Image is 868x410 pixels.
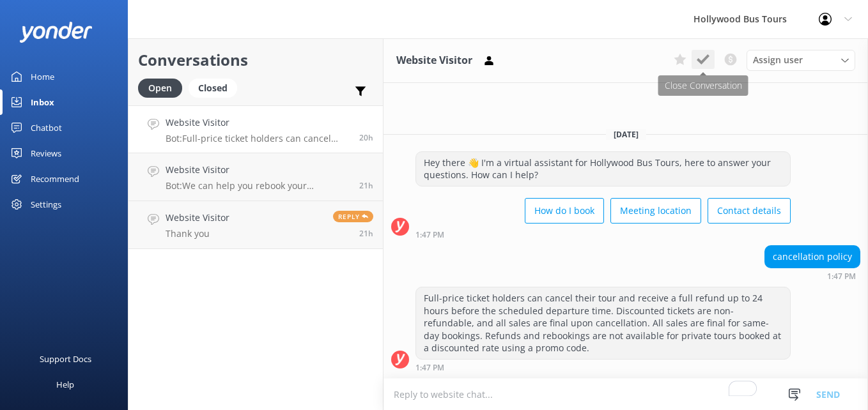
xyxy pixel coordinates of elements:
[764,271,860,280] div: Sep 21 2025 01:47pm (UTC -07:00) America/Tijuana
[359,228,373,239] span: Sep 21 2025 12:47pm (UTC -07:00) America/Tijuana
[128,153,383,201] a: Website VisitorBot:We can help you rebook your reservation and change the pick-up location, provi...
[31,140,61,166] div: Reviews
[610,198,701,224] button: Meeting location
[166,116,350,130] h4: Website Visitor
[31,89,54,115] div: Inbox
[827,273,856,280] strong: 1:47 PM
[396,52,472,69] h3: Website Visitor
[708,198,791,224] button: Contact details
[31,115,62,140] div: Chatbot
[19,22,93,43] img: yonder-white-logo.png
[189,79,237,98] div: Closed
[31,192,61,217] div: Settings
[189,80,244,95] a: Closed
[138,80,189,95] a: Open
[359,180,373,191] span: Sep 21 2025 12:59pm (UTC -07:00) America/Tijuana
[166,133,350,144] p: Bot: Full-price ticket holders can cancel their tour and receive a full refund up to 24 hours bef...
[31,64,54,89] div: Home
[359,132,373,143] span: Sep 21 2025 01:47pm (UTC -07:00) America/Tijuana
[753,53,803,67] span: Assign user
[747,50,855,70] div: Assign User
[166,163,350,177] h4: Website Visitor
[525,198,604,224] button: How do I book
[128,105,383,153] a: Website VisitorBot:Full-price ticket holders can cancel their tour and receive a full refund up t...
[138,48,373,72] h2: Conversations
[333,211,373,222] span: Reply
[128,201,383,249] a: Website VisitorThank youReply21h
[166,211,229,225] h4: Website Visitor
[384,379,868,410] textarea: To enrich screen reader interactions, please activate Accessibility in Grammarly extension settings
[415,231,444,239] strong: 1:47 PM
[416,152,790,186] div: Hey there 👋 I'm a virtual assistant for Hollywood Bus Tours, here to answer your questions. How c...
[31,166,79,192] div: Recommend
[166,180,350,192] p: Bot: We can help you rebook your reservation and change the pick-up location, provided it is done...
[415,364,444,372] strong: 1:47 PM
[166,228,229,239] p: Thank you
[138,79,182,98] div: Open
[416,287,790,359] div: Full-price ticket holders can cancel their tour and receive a full refund up to 24 hours before t...
[606,129,646,140] span: [DATE]
[40,346,91,372] div: Support Docs
[415,230,791,239] div: Sep 21 2025 01:47pm (UTC -07:00) America/Tijuana
[56,372,74,397] div: Help
[415,363,791,372] div: Sep 21 2025 01:47pm (UTC -07:00) America/Tijuana
[765,246,860,268] div: cancellation policy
